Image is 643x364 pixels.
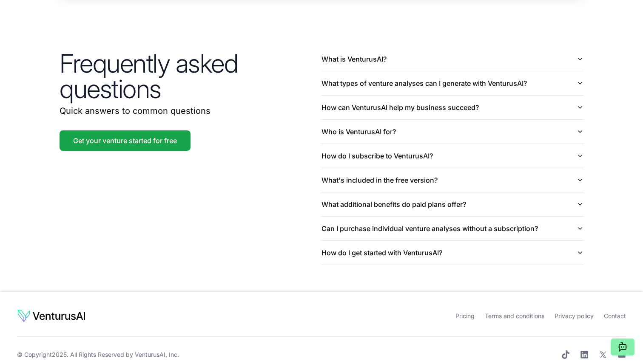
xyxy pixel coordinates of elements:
[321,96,583,119] button: How can VenturusAI help my business succeed?
[455,312,475,319] a: Pricing
[321,192,583,216] button: What additional benefits do paid plans offer?
[60,105,321,117] p: Quick answers to common questions
[17,309,86,323] img: logo
[321,241,583,265] button: How do I get started with VenturusAI?
[485,312,544,319] a: Terms and conditions
[321,168,583,192] button: What's included in the free version?
[17,350,179,359] span: © Copyright 2025 . All Rights Reserved by .
[321,144,583,168] button: How do I subscribe to VenturusAI?
[604,312,626,319] a: Contact
[321,120,583,144] button: Who is VenturusAI for?
[555,312,594,319] a: Privacy policy
[135,351,177,358] a: VenturusAI, Inc
[321,71,583,95] button: What types of venture analyses can I generate with VenturusAI?
[321,217,583,240] button: Can I purchase individual venture analyses without a subscription?
[321,47,583,71] button: What is VenturusAI?
[60,51,321,102] h2: Frequently asked questions
[60,130,191,151] a: Get your venture started for free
